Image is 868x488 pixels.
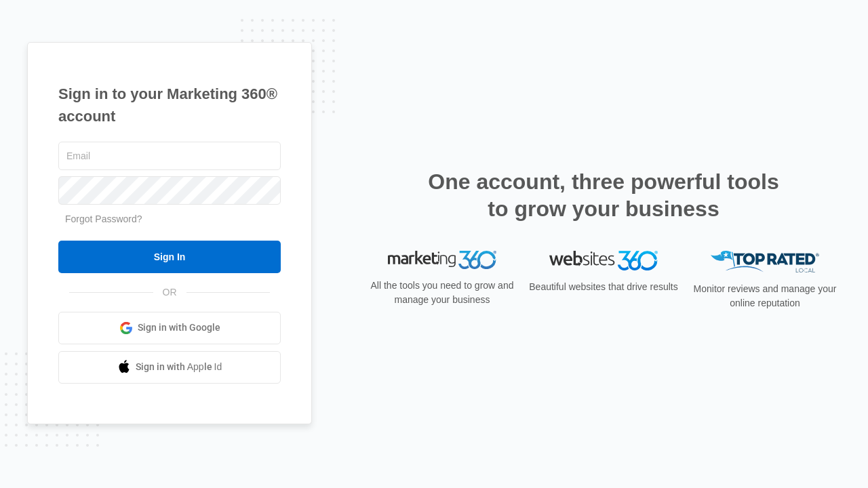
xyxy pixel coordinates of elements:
[424,168,783,222] h2: One account, three powerful tools to grow your business
[58,312,281,344] a: Sign in with Google
[136,360,222,374] span: Sign in with Apple Id
[58,83,281,127] h1: Sign in to your Marketing 360® account
[528,280,679,294] p: Beautiful websites that drive results
[65,213,142,224] a: Forgot Password?
[138,321,220,335] span: Sign in with Google
[689,282,841,310] p: Monitor reviews and manage your online reputation
[549,251,658,270] img: Websites 360
[366,279,518,307] p: All the tools you need to grow and manage your business
[711,251,819,273] img: Top Rated Local
[58,142,281,170] input: Email
[153,285,186,300] span: OR
[388,251,496,270] img: Marketing 360
[58,241,281,273] input: Sign In
[58,351,281,384] a: Sign in with Apple Id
